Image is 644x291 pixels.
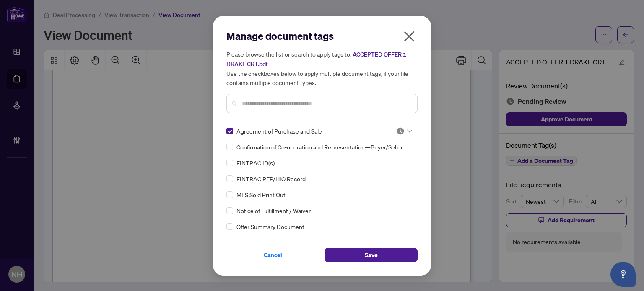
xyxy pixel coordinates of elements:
[365,248,378,262] span: Save
[236,158,275,167] span: FINTRAC ID(s)
[226,29,418,43] h2: Manage document tags
[236,206,311,215] span: Notice of Fulfillment / Waiver
[236,174,306,183] span: FINTRAC PEP/HIO Record
[264,248,282,262] span: Cancel
[226,248,319,262] button: Cancel
[396,127,412,135] span: Pending Review
[236,142,403,152] span: Confirmation of Co-operation and Representation—Buyer/Seller
[226,49,418,87] h5: Please browse the list or search to apply tags to: Use the checkboxes below to apply multiple doc...
[396,127,405,135] img: status
[610,262,636,287] button: Open asap
[236,190,286,199] span: MLS Sold Print Out
[325,248,418,262] button: Save
[236,222,304,231] span: Offer Summary Document
[226,51,407,68] span: ACCEPTED OFFER 1 DRAKE CRT.pdf
[236,126,322,136] span: Agreement of Purchase and Sale
[402,30,416,43] span: close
